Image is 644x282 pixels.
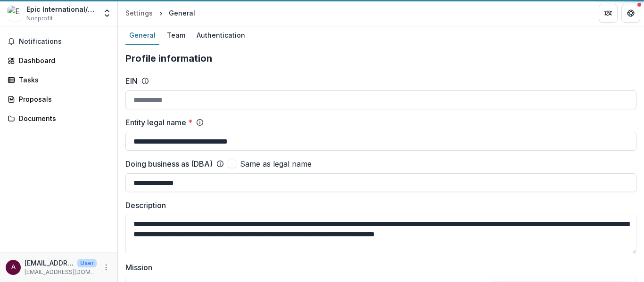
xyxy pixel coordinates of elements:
a: Settings [122,6,157,20]
button: More [100,262,112,273]
a: Documents [4,111,114,126]
a: General [125,26,159,45]
button: Notifications [4,34,114,49]
div: Epic International/Reach the Rest [26,4,97,14]
button: Get Help [621,4,640,23]
p: User [77,259,97,267]
div: Authentication [193,28,249,42]
div: General [169,8,195,18]
div: Tasks [19,75,106,85]
h2: Profile information [125,53,636,64]
button: Partners [599,4,618,23]
label: Entity legal name [125,117,192,128]
div: Team [163,28,189,42]
span: Nonprofit [26,14,53,23]
p: [EMAIL_ADDRESS][DOMAIN_NAME] [25,258,74,268]
nav: breadcrumb [122,6,199,20]
span: Notifications [19,38,110,46]
span: Same as legal name [240,158,312,169]
label: Description [125,200,631,211]
a: Proposals [4,91,114,107]
img: Epic International/Reach the Rest [8,6,23,21]
button: Open entity switcher [100,4,114,23]
div: Dashboard [19,56,106,65]
a: Authentication [193,26,249,45]
div: Settings [125,8,153,18]
div: Proposals [19,94,106,104]
a: Tasks [4,72,114,88]
div: Documents [19,113,106,123]
div: General [125,28,159,42]
p: [EMAIL_ADDRESS][DOMAIN_NAME] [25,268,97,276]
label: EIN [125,75,138,87]
label: Doing business as (DBA) [125,158,213,169]
a: Team [163,26,189,45]
div: april@reachtherest.org [11,264,16,270]
label: Mission [125,262,631,273]
a: Dashboard [4,53,114,68]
